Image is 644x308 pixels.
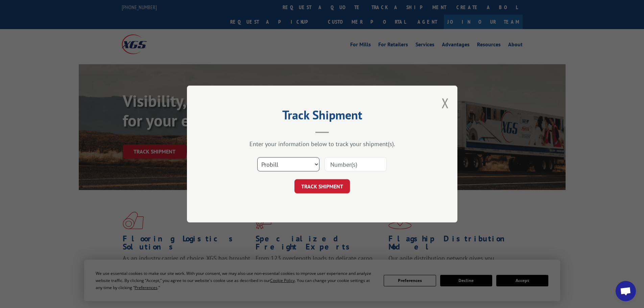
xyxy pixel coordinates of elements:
[294,179,350,193] button: TRACK SHIPMENT
[325,157,387,171] input: Number(s)
[221,110,424,123] h2: Track Shipment
[442,94,449,112] button: Close modal
[616,281,636,301] div: Open chat
[221,140,424,148] div: Enter your information below to track your shipment(s).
